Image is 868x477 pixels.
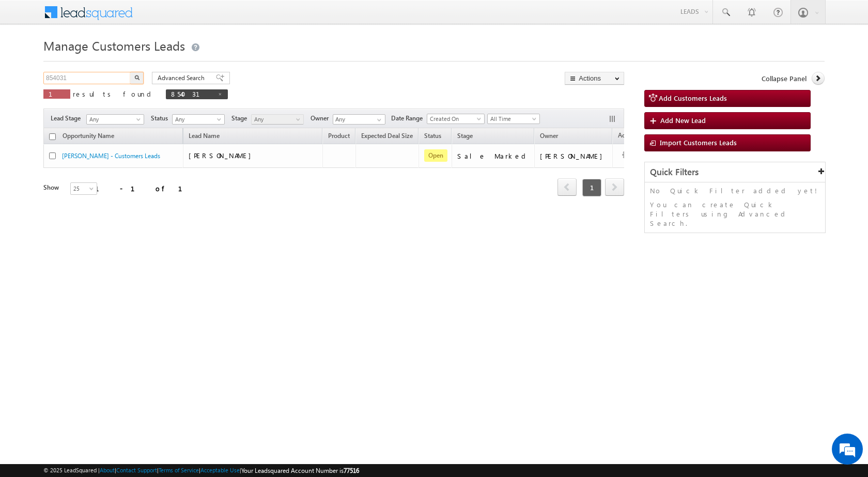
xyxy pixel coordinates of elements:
[427,114,481,124] span: Created On
[650,200,820,228] p: You can create Quick Filters using Advanced Search.
[660,138,737,147] span: Import Customers Leads
[70,182,97,195] a: 25
[333,114,385,125] input: Type to Search
[171,89,212,98] span: 854031
[251,114,304,125] a: Any
[151,114,172,123] span: Status
[116,467,157,473] a: Contact Support
[645,162,825,182] div: Quick Filters
[63,132,114,140] span: Opportunity Name
[540,151,608,161] div: [PERSON_NAME]
[200,467,240,473] a: Acceptable Use
[457,151,530,161] div: Sale Marked
[183,130,225,144] span: Lead Name
[427,114,485,124] a: Created On
[660,116,706,125] span: Add New Lead
[557,179,577,196] a: prev
[95,182,195,194] div: 1 - 1 of 1
[158,73,208,83] span: Advanced Search
[419,130,446,144] a: Status
[424,149,447,162] span: Open
[189,151,256,160] span: [PERSON_NAME]
[582,179,601,196] span: 1
[391,114,427,123] span: Date Range
[173,115,222,124] span: Any
[565,72,624,85] button: Actions
[344,467,359,474] span: 77516
[540,132,558,140] span: Owner
[57,130,119,144] a: Opportunity Name
[613,130,644,143] span: Actions
[457,132,473,140] span: Stage
[43,466,359,475] span: © 2025 LeadSquared | | | | |
[605,179,624,196] a: next
[311,114,333,123] span: Owner
[172,114,225,125] a: Any
[134,75,139,80] img: Search
[252,115,301,124] span: Any
[557,178,577,196] span: prev
[371,115,384,125] a: Show All Items
[452,130,478,144] a: Stage
[328,132,350,140] span: Product
[605,178,624,196] span: next
[51,114,85,123] span: Lead Stage
[241,467,359,474] span: Your Leadsquared Account Number is
[356,130,418,144] a: Expected Deal Size
[100,467,115,473] a: About
[49,133,56,140] input: Check all records
[659,94,727,102] span: Add Customers Leads
[73,89,155,98] span: results found
[762,74,807,83] span: Collapse Panel
[43,37,185,54] span: Manage Customers Leads
[487,114,540,124] a: All Time
[159,467,199,473] a: Terms of Service
[43,183,62,192] div: Show
[650,186,820,195] p: No Quick Filter added yet!
[361,132,413,140] span: Expected Deal Size
[49,89,65,98] span: 1
[87,115,141,124] span: Any
[62,152,160,160] a: [PERSON_NAME] - Customers Leads
[71,184,98,193] span: 25
[231,114,251,123] span: Stage
[488,114,537,124] span: All Time
[86,114,144,125] a: Any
